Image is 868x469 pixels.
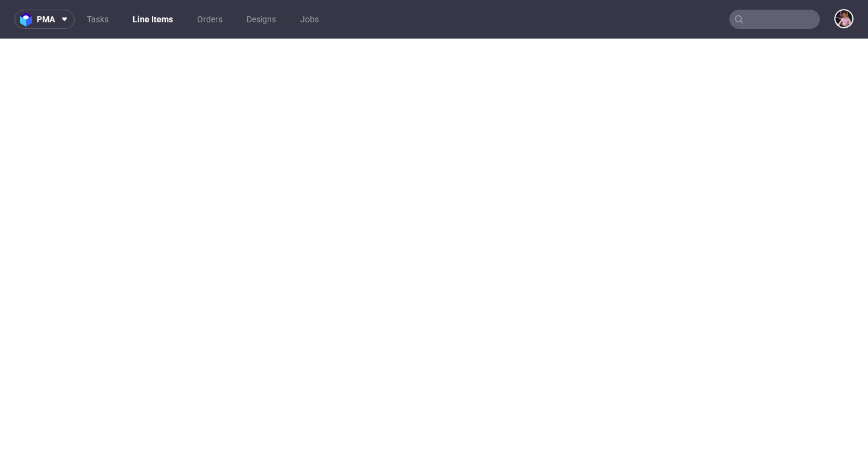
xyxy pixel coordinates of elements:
a: Jobs [293,10,326,29]
button: pma [14,10,75,29]
a: Designs [239,10,283,29]
span: pma [37,15,55,24]
img: logo [20,13,37,27]
img: Aleks Ziemkowski [835,10,852,27]
a: Orders [190,10,230,29]
a: Tasks [80,10,116,29]
a: Line Items [125,10,180,29]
